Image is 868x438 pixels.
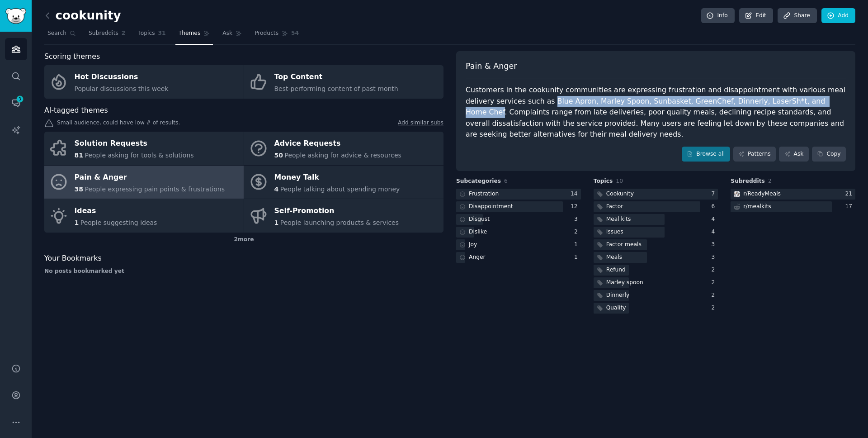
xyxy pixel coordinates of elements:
[219,26,245,45] a: Ask
[75,137,194,151] div: Solution Requests
[606,279,643,287] div: Marley spoon
[606,304,626,312] div: Quality
[606,291,630,300] div: Dinnerly
[743,203,771,211] div: r/ mealkits
[743,190,781,198] div: r/ ReadyMeals
[712,241,718,249] div: 3
[274,85,398,92] span: Best-performing content of past month
[606,203,623,211] div: Factor
[5,92,27,114] a: 3
[456,189,581,200] a: Frustration14
[779,147,809,162] a: Ask
[701,8,735,24] a: Info
[616,178,623,184] span: 10
[280,219,399,226] span: People launching products & services
[731,189,855,200] a: ReadyMealsr/ReadyMeals21
[469,190,499,198] div: Frustration
[712,190,718,198] div: 7
[682,147,730,162] a: Browse all
[571,203,581,211] div: 12
[469,215,490,224] div: Disgust
[594,277,718,289] a: Marley spoon2
[594,265,718,276] a: Refund2
[255,29,278,38] span: Products
[44,267,443,276] div: No posts bookmarked yet
[44,51,100,62] span: Scoring themes
[768,178,772,184] span: 2
[251,26,302,45] a: Products54
[85,152,193,159] span: People asking for tools & solutions
[606,253,622,262] div: Meals
[574,241,581,249] div: 1
[731,201,855,213] a: r/mealkits17
[47,29,66,38] span: Search
[606,215,631,224] div: Meal kits
[44,65,244,99] a: Hot DiscussionsPopular discussions this week
[44,9,121,23] h2: cookunity
[274,152,283,159] span: 50
[594,303,718,314] a: Quality2
[712,215,718,224] div: 4
[594,252,718,263] a: Meals3
[44,132,244,165] a: Solution Requests81People asking for tools & solutions
[274,137,401,151] div: Advice Requests
[44,233,443,247] div: 2 more
[158,29,166,38] span: 31
[280,186,400,193] span: People talking about spending money
[44,253,102,264] span: Your Bookmarks
[284,152,401,159] span: People asking for advice & resources
[75,170,225,185] div: Pain & Anger
[606,266,626,274] div: Refund
[845,190,855,198] div: 21
[606,190,634,198] div: Cookunity
[594,177,613,186] span: Topics
[594,227,718,238] a: Issues4
[456,239,581,251] a: Joy1
[138,29,155,38] span: Topics
[466,85,846,140] div: Customers in the cookunity communities are expressing frustration and disappointment with various...
[456,214,581,225] a: Disgust3
[175,26,213,45] a: Themes
[821,8,855,24] a: Add
[244,199,443,233] a: Self-Promotion1People launching products & services
[80,219,157,226] span: People suggesting ideas
[469,241,477,249] div: Joy
[89,29,118,38] span: Subreddits
[274,186,279,193] span: 4
[574,228,581,236] div: 2
[574,253,581,262] div: 1
[469,253,486,262] div: Anger
[75,70,169,85] div: Hot Discussions
[398,119,443,129] a: Add similar subs
[594,201,718,213] a: Factor6
[44,105,108,116] span: AI-tagged themes
[274,204,399,219] div: Self-Promotion
[274,219,279,226] span: 1
[606,241,642,249] div: Factor meals
[606,228,623,236] div: Issues
[75,85,169,92] span: Popular discussions this week
[274,170,400,185] div: Money Talk
[244,65,443,99] a: Top ContentBest-performing content of past month
[75,204,157,219] div: Ideas
[135,26,169,45] a: Topics31
[75,219,79,226] span: 1
[85,26,128,45] a: Subreddits2
[469,228,487,236] div: Dislike
[812,147,846,162] button: Copy
[594,239,718,251] a: Factor meals3
[85,186,225,193] span: People expressing pain points & frustrations
[712,228,718,236] div: 4
[44,166,244,199] a: Pain & Anger38People expressing pain points & frustrations
[274,70,398,85] div: Top Content
[712,266,718,274] div: 2
[594,189,718,200] a: Cookunity7
[733,147,776,162] a: Patterns
[845,203,855,211] div: 17
[244,132,443,165] a: Advice Requests50People asking for advice & resources
[712,291,718,300] div: 2
[574,215,581,224] div: 3
[75,152,83,159] span: 81
[222,29,232,38] span: Ask
[731,177,765,186] span: Subreddits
